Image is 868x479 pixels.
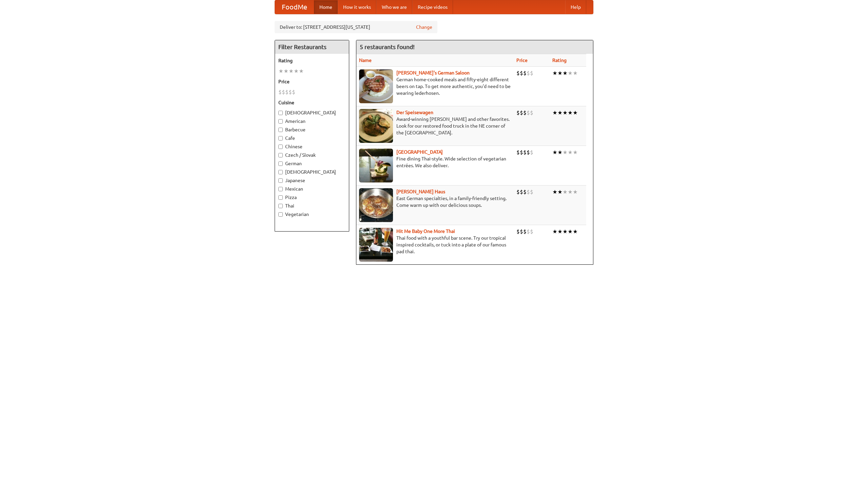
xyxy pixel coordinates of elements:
li: ★ [299,67,304,75]
li: $ [516,109,520,116]
input: [DEMOGRAPHIC_DATA] [278,170,283,174]
a: Rating [552,58,567,63]
label: Chinese [278,143,346,150]
li: $ [520,228,523,235]
li: $ [520,149,523,156]
li: ★ [568,69,573,77]
a: Price [516,58,528,63]
li: ★ [294,67,299,75]
li: ★ [573,149,578,156]
label: Czech / Slovak [278,152,346,158]
li: ★ [573,188,578,196]
a: [PERSON_NAME] Haus [396,189,445,194]
li: ★ [552,228,557,235]
a: Name [359,58,372,63]
li: ★ [278,67,283,75]
b: Der Speisewagen [396,110,433,115]
li: $ [523,69,527,77]
li: $ [523,149,527,156]
input: Thai [278,204,283,208]
b: [PERSON_NAME]'s German Saloon [396,70,470,75]
li: ★ [563,188,568,196]
li: ★ [557,149,563,156]
li: ★ [557,69,563,77]
li: $ [530,228,533,235]
li: ★ [568,149,573,156]
a: Change [416,24,432,30]
li: ★ [573,228,578,235]
li: ★ [568,188,573,196]
li: ★ [563,109,568,116]
li: $ [527,69,530,77]
img: speisewagen.jpg [359,109,393,143]
input: Pizza [278,195,283,200]
li: $ [520,109,523,116]
ng-pluralize: 5 restaurants found! [360,44,415,50]
li: $ [292,88,295,96]
li: $ [520,69,523,77]
img: kohlhaus.jpg [359,188,393,222]
li: $ [527,109,530,116]
li: ★ [568,228,573,235]
li: ★ [552,149,557,156]
li: $ [516,188,520,196]
li: $ [530,69,533,77]
input: Cafe [278,136,283,140]
li: $ [527,228,530,235]
li: ★ [563,149,568,156]
li: $ [527,188,530,196]
li: ★ [563,228,568,235]
li: $ [516,228,520,235]
input: [DEMOGRAPHIC_DATA] [278,111,283,115]
input: Vegetarian [278,212,283,217]
input: Chinese [278,145,283,149]
h5: Price [278,78,346,85]
li: ★ [289,67,294,75]
label: Thai [278,202,346,209]
li: $ [530,109,533,116]
p: East German specialties, in a family-friendly setting. Come warm up with our delicious soups. [359,195,511,209]
img: babythai.jpg [359,228,393,262]
label: [DEMOGRAPHIC_DATA] [278,169,346,175]
li: $ [530,188,533,196]
li: ★ [568,109,573,116]
input: Mexican [278,187,283,191]
li: $ [523,188,527,196]
input: Japanese [278,178,283,183]
h5: Rating [278,57,346,64]
div: Deliver to: [STREET_ADDRESS][US_STATE] [275,21,437,33]
li: ★ [552,188,557,196]
label: Barbecue [278,126,346,133]
li: ★ [573,69,578,77]
label: American [278,118,346,125]
a: Home [314,0,338,14]
label: [DEMOGRAPHIC_DATA] [278,109,346,116]
li: $ [285,88,289,96]
li: ★ [563,69,568,77]
label: Pizza [278,194,346,201]
li: $ [278,88,282,96]
li: ★ [552,69,557,77]
p: German home-cooked meals and fifty-eight different beers on tap. To get more authentic, you'd nee... [359,76,511,96]
li: $ [523,109,527,116]
a: Recipe videos [412,0,453,14]
li: $ [527,149,530,156]
li: $ [530,149,533,156]
a: Help [565,0,586,14]
li: $ [282,88,285,96]
li: $ [516,149,520,156]
label: Vegetarian [278,211,346,218]
img: satay.jpg [359,149,393,182]
a: Who we are [376,0,412,14]
input: Barbecue [278,128,283,132]
li: $ [520,188,523,196]
label: German [278,160,346,167]
p: Thai food with a youthful bar scene. Try our tropical inspired cocktails, or tuck into a plate of... [359,235,511,255]
a: FoodMe [275,0,314,14]
label: Mexican [278,186,346,192]
a: [GEOGRAPHIC_DATA] [396,149,443,155]
li: ★ [283,67,289,75]
p: Award-winning [PERSON_NAME] and other favorites. Look for our restored food truck in the NE corne... [359,116,511,136]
